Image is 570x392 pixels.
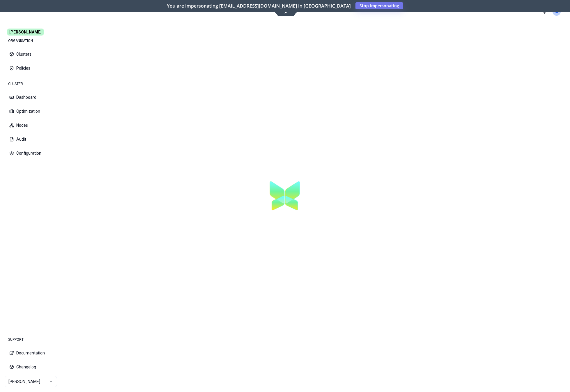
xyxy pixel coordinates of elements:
button: Configuration [5,147,65,160]
button: Policies [5,62,65,75]
button: Optimization [5,105,65,118]
div: ORGANISATION [5,35,65,47]
button: Clusters [5,48,65,61]
button: Nodes [5,119,65,132]
button: Dashboard [5,91,65,104]
button: Documentation [5,347,65,359]
div: SUPPORT [5,334,65,345]
span: [PERSON_NAME] [7,29,44,36]
div: CLUSTER [5,78,65,90]
button: Audit [5,133,65,146]
button: Changelog [5,361,65,373]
